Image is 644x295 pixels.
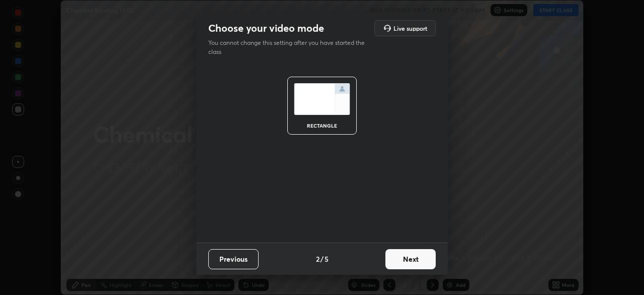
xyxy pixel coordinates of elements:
[393,25,427,31] h5: Live support
[316,254,319,264] h4: 2
[320,254,324,264] h4: /
[325,254,329,264] h4: 5
[208,22,324,35] h2: Choose your video mode
[302,123,342,128] div: rectangle
[208,249,259,269] button: Previous
[385,249,436,269] button: Next
[208,38,371,56] p: You cannot change this setting after you have started the class
[294,83,350,115] img: normalScreenIcon.ae25ed63.svg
